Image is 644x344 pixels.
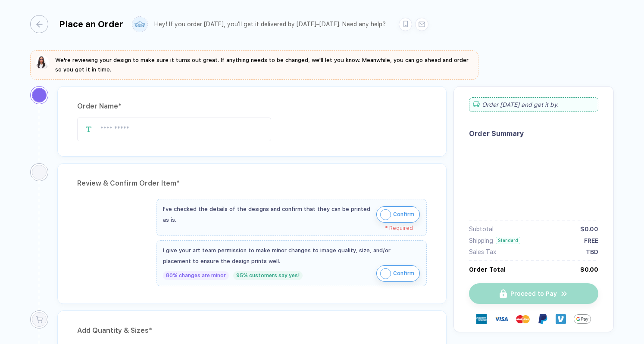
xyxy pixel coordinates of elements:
[469,266,506,273] div: Order Total
[476,314,487,324] img: express
[469,237,493,244] div: Shipping
[469,97,598,112] div: Order [DATE] and get it by .
[163,245,420,267] div: I give your art team permission to make minor changes to image quality, size, and/or placement to...
[77,99,427,113] div: Order Name
[469,226,494,232] div: Subtotal
[586,248,598,255] div: TBD
[35,56,49,69] img: sophie
[154,21,386,28] div: Hey! If you order [DATE], you'll get it delivered by [DATE]–[DATE]. Need any help?
[580,226,598,232] div: $0.00
[580,266,598,273] div: $0.00
[77,324,427,338] div: Add Quantity & Sizes
[376,265,420,282] button: iconConfirm
[233,271,303,280] div: 95% customers say yes!
[59,19,123,29] div: Place an Order
[380,268,391,279] img: icon
[538,314,548,324] img: Paypal
[77,177,427,190] div: Review & Confirm Order Item
[132,17,147,32] img: user profile
[516,312,530,326] img: master-card
[393,208,414,221] span: Confirm
[380,209,391,220] img: icon
[163,271,229,280] div: 80% changes are minor
[35,56,473,74] button: We're reviewing your design to make sure it turns out great. If anything needs to be changed, we'...
[556,314,566,324] img: Venmo
[494,312,508,326] img: visa
[55,57,469,73] span: We're reviewing your design to make sure it turns out great. If anything needs to be changed, we'...
[469,248,496,255] div: Sales Tax
[163,204,372,225] div: I've checked the details of the designs and confirm that they can be printed as is.
[469,130,598,138] div: Order Summary
[376,206,420,223] button: iconConfirm
[163,225,413,231] div: * Required
[574,310,591,328] img: GPay
[393,267,414,280] span: Confirm
[496,237,520,244] div: Standard
[584,237,598,244] div: FREE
